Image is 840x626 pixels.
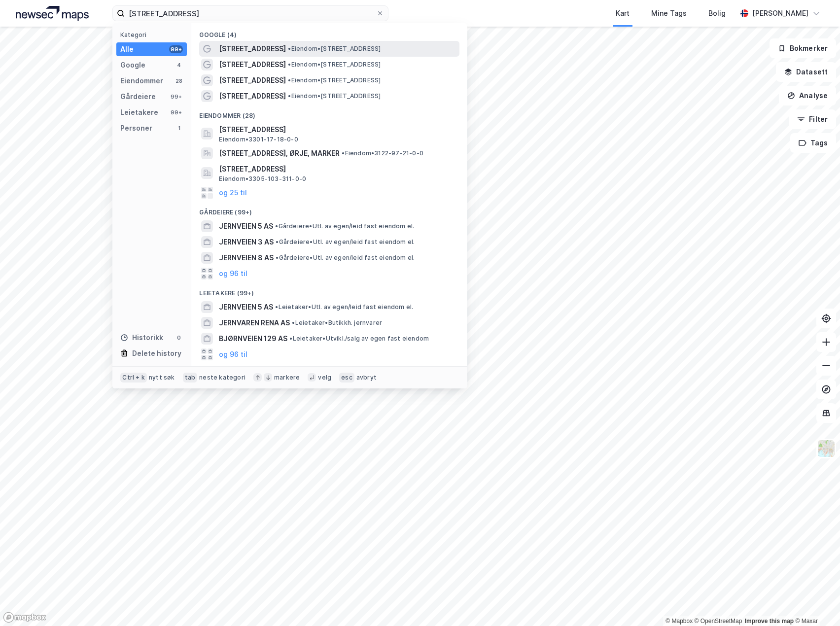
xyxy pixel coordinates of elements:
div: Gårdeiere (99+) [191,201,467,218]
span: [STREET_ADDRESS], ØRJE, MARKER [219,147,340,159]
span: Eiendom • [STREET_ADDRESS] [288,45,381,53]
div: 0 [175,334,183,342]
span: • [288,45,291,52]
span: Eiendom • 3301-17-18-0-0 [219,136,298,143]
span: Gårdeiere • Utl. av egen/leid fast eiendom el. [276,254,415,262]
span: • [288,61,291,68]
span: JERNVAREN RENA AS [219,317,290,329]
span: • [288,92,291,100]
button: Bokmerker [770,38,836,58]
iframe: Chat Widget [791,579,840,626]
span: JERNVEIEN 5 AS [219,301,273,313]
button: og 25 til [219,187,247,199]
span: JERNVEIEN 8 AS [219,252,274,264]
div: avbryt [356,374,377,382]
div: Bolig [708,7,726,19]
div: markere [274,374,300,382]
div: [PERSON_NAME] [752,7,808,19]
span: Leietaker • Utvikl./salg av egen fast eiendom [289,335,429,343]
div: Ctrl + k [120,373,147,383]
span: • [275,222,278,230]
div: nytt søk [149,374,175,382]
div: Kart [616,7,630,19]
div: Leietakere (99+) [191,281,467,299]
div: tab [183,373,198,383]
span: • [276,238,279,245]
div: 99+ [169,45,183,53]
span: • [342,149,345,157]
div: Kontrollprogram for chat [791,579,840,626]
button: og 96 til [219,268,247,279]
div: Google [120,59,145,71]
span: Eiendom • 3122-97-21-0-0 [342,149,423,157]
a: Improve this map [745,618,794,625]
span: • [292,319,295,326]
div: Alle [120,43,134,55]
button: Filter [789,109,836,129]
span: • [288,76,291,84]
button: Analyse [779,86,836,105]
span: Leietaker • Utl. av egen/leid fast eiendom el. [275,303,413,311]
div: Gårdeiere [120,91,156,103]
div: Mine Tags [651,7,687,19]
div: esc [339,373,354,383]
div: 99+ [169,108,183,116]
div: Personer (1) [191,362,467,380]
div: Google (4) [191,23,467,41]
div: 1 [175,124,183,132]
input: Søk på adresse, matrikkel, gårdeiere, leietakere eller personer [125,6,376,21]
span: JERNVEIEN 3 AS [219,236,274,248]
div: Eiendommer (28) [191,104,467,122]
a: Mapbox homepage [3,612,46,623]
span: [STREET_ADDRESS] [219,90,286,102]
span: Eiendom • [STREET_ADDRESS] [288,61,381,69]
span: Eiendom • [STREET_ADDRESS] [288,76,381,84]
span: Leietaker • Butikkh. jernvarer [292,319,382,327]
button: og 96 til [219,348,247,360]
span: Gårdeiere • Utl. av egen/leid fast eiendom el. [275,222,414,230]
div: 4 [175,61,183,69]
span: [STREET_ADDRESS] [219,59,286,70]
span: JERNVEIEN 5 AS [219,220,273,232]
img: logo.a4113a55bc3d86da70a041830d287a7e.svg [16,6,89,21]
div: velg [318,374,331,382]
span: [STREET_ADDRESS] [219,163,455,175]
img: Z [817,439,836,458]
div: neste kategori [199,374,245,382]
span: [STREET_ADDRESS] [219,124,455,136]
span: Eiendom • [STREET_ADDRESS] [288,92,381,100]
div: Historikk [120,332,163,344]
a: OpenStreetMap [695,618,742,625]
span: • [276,254,279,261]
span: • [289,335,292,342]
div: Leietakere [120,106,158,118]
span: Eiendom • 3305-103-311-0-0 [219,175,306,183]
div: Eiendommer [120,75,163,87]
div: 28 [175,77,183,85]
span: Gårdeiere • Utl. av egen/leid fast eiendom el. [276,238,415,246]
button: Datasett [776,62,836,82]
span: [STREET_ADDRESS] [219,43,286,55]
span: [STREET_ADDRESS] [219,74,286,86]
div: 99+ [169,93,183,101]
span: • [275,303,278,311]
div: Delete history [132,348,181,359]
div: Personer [120,122,152,134]
span: BJØRNVEIEN 129 AS [219,333,287,345]
a: Mapbox [665,618,693,625]
button: Tags [790,133,836,153]
div: Kategori [120,31,187,38]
